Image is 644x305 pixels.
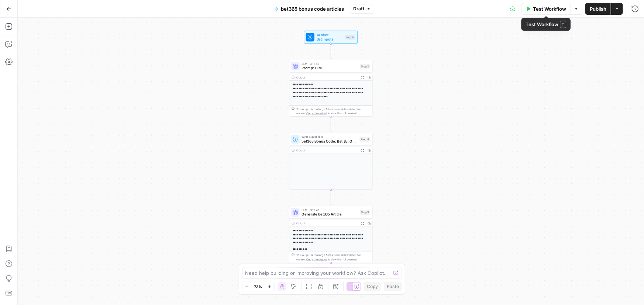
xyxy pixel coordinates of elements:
[306,258,327,261] span: Copy the output
[289,31,372,43] div: WorkflowSet InputsInputs
[360,210,370,215] div: Step 3
[384,282,402,291] button: Paste
[353,6,364,12] span: Draft
[302,211,358,217] span: Generate bet365 Article
[330,190,331,205] g: Edge from step_4 to step_3
[590,5,606,13] span: Publish
[317,33,343,37] span: Workflow
[330,117,331,132] g: Edge from step_2 to step_4
[350,4,374,14] button: Draft
[521,3,571,15] button: Test Workflow
[367,283,378,290] span: Copy
[302,62,358,66] span: LLM · GPT-4.1
[360,137,370,142] div: Step 4
[270,3,348,15] button: bet365 bonus code articles
[296,75,358,80] div: Output
[254,284,262,290] span: 73%
[302,66,358,71] span: Prompt LLM
[302,135,358,139] span: Write Liquid Text
[296,107,370,115] div: This output is too large & has been abbreviated for review. to view the full content.
[360,64,370,69] div: Step 2
[317,36,343,42] span: Set Inputs
[281,5,344,13] span: bet365 bonus code articles
[296,253,370,262] div: This output is too large & has been abbreviated for review. to view the full content.
[345,35,355,39] div: Inputs
[533,5,566,13] span: Test Workflow
[302,208,358,212] span: LLM · GPT-4.1
[289,133,372,190] div: Write Liquid Textbet365 Bonus Code: Bet $5, Get $150 for {{ event_title }}Step 4Output
[302,139,358,144] span: bet365 Bonus Code: Bet $5, Get $150 for {{ event_title }}
[296,221,358,226] div: Output
[585,3,611,15] button: Publish
[330,43,331,59] g: Edge from start to step_2
[296,148,358,152] div: Output
[364,282,381,291] button: Copy
[306,112,327,115] span: Copy the output
[387,283,399,290] span: Paste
